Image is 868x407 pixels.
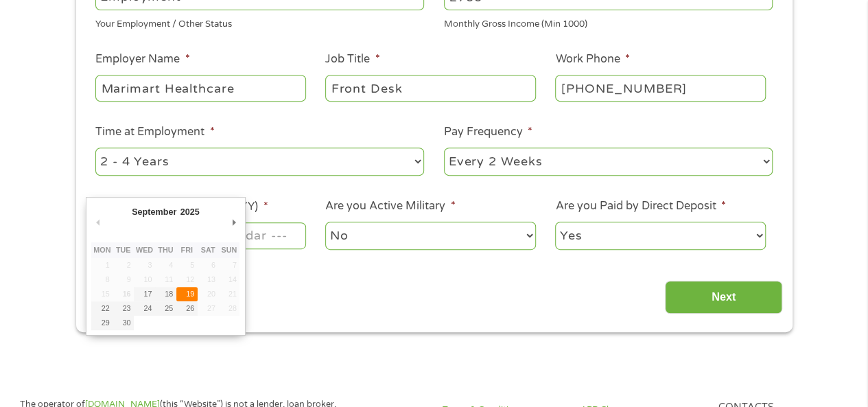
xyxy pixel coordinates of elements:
input: Walmart [95,75,305,101]
abbr: Monday [93,246,110,254]
label: Are you Paid by Direct Deposit [555,199,725,213]
button: 19 [176,287,198,301]
input: Next [665,281,782,314]
button: 18 [155,287,176,301]
button: 23 [113,301,134,316]
label: Are you Active Military [325,199,455,213]
div: Monthly Gross Income (Min 1000) [444,13,773,32]
button: 25 [155,301,176,316]
label: Job Title [325,52,379,67]
abbr: Wednesday [136,246,153,254]
label: Work Phone [555,52,629,67]
abbr: Sunday [222,246,237,254]
button: 30 [113,316,134,330]
button: 17 [134,287,155,301]
input: Cashier [325,75,535,101]
abbr: Thursday [158,246,173,254]
abbr: Tuesday [116,246,131,254]
abbr: Friday [181,246,193,254]
button: 29 [91,316,113,330]
button: 22 [91,301,113,316]
label: Time at Employment [95,125,214,139]
button: 26 [176,301,198,316]
button: 24 [134,301,155,316]
div: September [130,202,178,221]
label: Pay Frequency [444,125,532,139]
button: Previous Month [91,213,104,231]
div: Your Employment / Other Status [95,13,424,32]
abbr: Saturday [201,246,215,254]
label: Employer Name [95,52,189,67]
button: Next Month [227,213,239,231]
div: 2025 [178,202,201,221]
input: (231) 754-4010 [555,75,765,101]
